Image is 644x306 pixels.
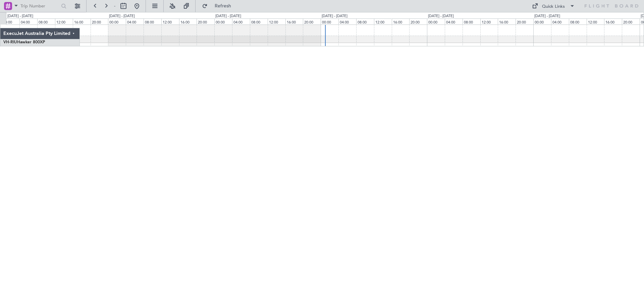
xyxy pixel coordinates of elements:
[569,18,587,25] div: 08:00
[604,18,622,25] div: 16:00
[109,13,135,19] div: [DATE] - [DATE]
[20,1,59,11] input: Trip Number
[529,1,578,11] button: Quick Links
[3,40,45,44] a: VH-RIUHawker 800XP
[392,18,410,25] div: 16:00
[114,3,115,9] span: -
[7,13,33,19] div: [DATE] - [DATE]
[374,18,392,25] div: 12:00
[427,18,445,25] div: 00:00
[516,18,533,25] div: 20:00
[91,18,108,25] div: 20:00
[445,18,463,25] div: 04:00
[428,13,454,19] div: [DATE] - [DATE]
[622,18,640,25] div: 20:00
[214,18,232,25] div: 00:00
[533,18,551,25] div: 00:00
[232,18,250,25] div: 04:00
[498,18,516,25] div: 16:00
[55,18,73,25] div: 12:00
[268,18,285,25] div: 12:00
[551,18,569,25] div: 04:00
[19,18,37,25] div: 04:00
[197,18,214,25] div: 20:00
[322,13,347,19] div: [DATE] - [DATE]
[303,18,321,25] div: 20:00
[209,4,237,8] span: Refresh
[356,18,374,25] div: 08:00
[250,18,268,25] div: 08:00
[321,18,338,25] div: 00:00
[338,18,356,25] div: 04:00
[73,18,91,25] div: 16:00
[587,18,604,25] div: 12:00
[534,13,560,19] div: [DATE] - [DATE]
[37,18,55,25] div: 08:00
[126,18,144,25] div: 04:00
[2,18,19,25] div: 00:00
[215,13,241,19] div: [DATE] - [DATE]
[463,18,480,25] div: 08:00
[409,18,427,25] div: 20:00
[3,45,24,50] a: YMEN/MEB
[144,18,161,25] div: 08:00
[3,40,17,44] span: VH-RIU
[179,18,197,25] div: 16:00
[108,18,126,25] div: 00:00
[161,18,179,25] div: 12:00
[480,18,498,25] div: 12:00
[199,1,239,11] button: Refresh
[542,3,565,10] div: Quick Links
[285,18,303,25] div: 16:00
